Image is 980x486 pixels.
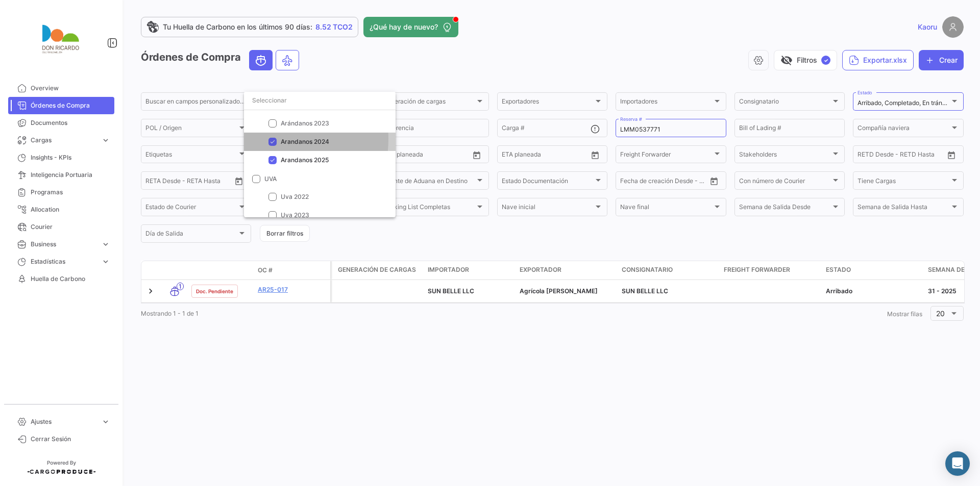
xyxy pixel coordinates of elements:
span: Uva 2022 [281,193,309,200]
span: Uva 2023 [281,211,309,219]
span: Arandanos 2024 [281,138,329,145]
span: Arándanos 2023 [281,119,329,127]
span: Arandanos 2025 [281,156,329,164]
span: UVA [264,174,277,182]
div: Abrir Intercom Messenger [945,451,970,476]
input: dropdown search [244,91,396,110]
